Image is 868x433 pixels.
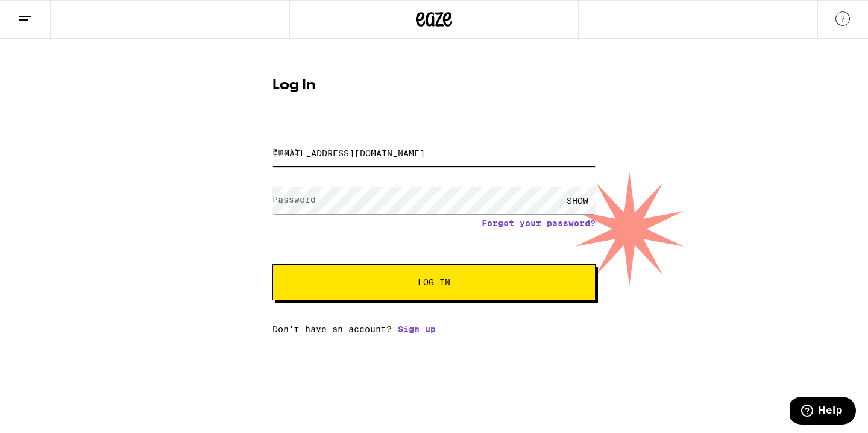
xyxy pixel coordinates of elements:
[272,139,596,166] input: Email
[272,195,316,204] label: Password
[272,147,300,157] label: Email
[418,278,450,286] span: Log In
[272,324,596,334] div: Don't have an account?
[559,187,596,214] div: SHOW
[272,264,596,300] button: Log In
[398,324,436,334] a: Sign up
[482,218,596,228] a: Forgot your password?
[272,78,596,93] h1: Log In
[790,397,856,427] iframe: Opens a widget where you can find more information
